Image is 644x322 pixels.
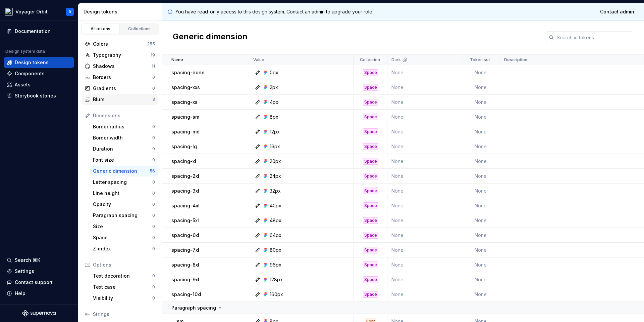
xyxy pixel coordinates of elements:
[363,69,378,76] div: Space
[363,291,378,298] div: Space
[171,305,216,311] p: Paragraph spacing
[93,179,152,186] div: Letter spacing
[84,8,159,15] div: Design tokens
[461,287,500,302] td: None
[600,8,634,15] span: Contact admin
[93,201,152,208] div: Opacity
[82,72,158,83] a: Borders0
[387,169,461,184] td: None
[363,276,378,283] div: Space
[470,57,490,63] p: Token set
[93,112,155,119] div: Dimensions
[15,70,45,77] div: Components
[461,80,500,95] td: None
[461,139,500,154] td: None
[82,61,158,72] a: Shadows11
[171,202,200,209] p: spacing-4xl
[152,146,155,152] div: 0
[152,295,155,301] div: 0
[93,273,152,279] div: Text decoration
[93,190,152,197] div: Line height
[93,245,152,252] div: Z-index
[152,191,155,196] div: 0
[387,198,461,213] td: None
[93,295,152,301] div: Visibility
[90,293,158,304] a: Visibility0
[387,139,461,154] td: None
[90,155,158,165] a: Font size0
[123,26,156,32] div: Collections
[461,257,500,272] td: None
[93,123,152,130] div: Border radius
[4,255,74,266] button: Search ⌘K
[175,8,373,15] p: You have read-only access to this design system. Contact an admin to upgrade your role.
[363,128,378,135] div: Space
[270,217,281,224] div: 48px
[150,168,155,174] div: 56
[152,213,155,218] div: 0
[93,134,152,141] div: Border width
[387,213,461,228] td: None
[171,57,183,63] p: Name
[171,158,196,165] p: spacing-xl
[5,49,45,54] div: Design system data
[15,279,53,286] div: Contact support
[504,57,527,63] p: Description
[90,132,158,143] a: Border width0
[270,188,281,194] div: 32px
[387,95,461,110] td: None
[461,213,500,228] td: None
[461,228,500,243] td: None
[270,276,283,283] div: 128px
[387,243,461,257] td: None
[152,124,155,129] div: 0
[171,84,200,91] p: spacing-xxs
[171,128,200,135] p: spacing-md
[171,69,205,76] p: spacing-none
[15,59,49,66] div: Design tokens
[171,188,199,194] p: spacing-3xl
[15,92,56,99] div: Storybook stories
[461,272,500,287] td: None
[270,69,278,76] div: 0px
[363,232,378,239] div: Space
[151,52,155,58] div: 19
[90,221,158,232] a: Size0
[152,64,155,69] div: 11
[152,273,155,279] div: 0
[173,31,248,43] h2: Generic dimension
[270,232,281,239] div: 64px
[93,41,147,47] div: Colors
[152,284,155,290] div: 0
[554,31,633,43] input: Search in tokens...
[270,99,278,106] div: 4px
[152,97,155,102] div: 3
[4,26,74,37] a: Documentation
[270,158,281,165] div: 20px
[147,41,155,47] div: 255
[461,124,500,139] td: None
[171,114,199,120] p: spacing-sm
[461,243,500,257] td: None
[15,8,48,15] div: Voyager Orbit
[363,84,378,91] div: Space
[93,223,152,230] div: Size
[363,188,378,194] div: Space
[4,288,74,299] button: Help
[90,144,158,154] a: Duration0
[90,210,158,221] a: Paragraph spacing0
[171,99,198,106] p: spacing-xs
[171,276,199,283] p: spacing-9xl
[171,143,197,150] p: spacing-lg
[363,114,378,120] div: Space
[69,9,71,14] div: R
[387,154,461,169] td: None
[152,75,155,80] div: 0
[15,257,40,264] div: Search ⌘K
[152,224,155,229] div: 0
[22,310,56,317] a: Supernova Logo
[4,79,74,90] a: Assets
[90,166,158,176] a: Generic dimension56
[461,198,500,213] td: None
[171,217,199,224] p: spacing-5xl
